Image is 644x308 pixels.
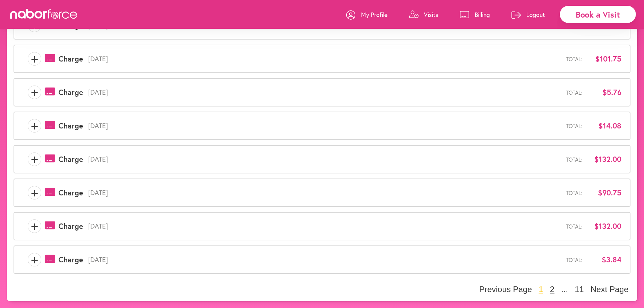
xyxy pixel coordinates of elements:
span: Charge [58,121,83,130]
span: [DATE] [83,55,566,63]
span: Charge [58,155,83,164]
span: Total: [566,257,582,263]
span: Total: [566,123,582,129]
span: $5.76 [588,88,621,97]
span: + [28,86,41,99]
span: Total: [566,156,582,163]
span: Total: [566,190,582,196]
span: $14.08 [588,121,621,130]
span: Charge [58,222,83,231]
span: Charge [58,255,83,264]
span: + [28,19,41,32]
span: $132.00 [588,222,621,231]
p: My Profile [361,10,387,19]
span: Charge [58,88,83,97]
span: Charge [58,188,83,197]
span: + [28,253,41,266]
span: + [28,186,41,199]
span: Charge [58,21,83,30]
button: 11 [573,284,586,294]
span: [DATE] [83,155,566,163]
span: [DATE] [83,222,566,230]
button: Next Page [589,284,630,294]
a: Billing [460,4,490,25]
span: [DATE] [83,88,566,96]
p: Billing [475,10,490,19]
span: Total: [566,89,582,96]
span: $3.84 [588,255,621,264]
a: Visits [409,4,438,25]
span: $101.75 [588,54,621,63]
button: ... [559,284,570,294]
span: Charge [58,54,83,63]
a: Logout [511,4,545,25]
button: 1 [536,284,545,294]
span: $90.75 [588,188,621,197]
div: Book a Visit [560,6,636,23]
a: My Profile [346,4,387,25]
span: Total: [566,223,582,230]
span: + [28,52,41,66]
span: [DATE] [83,189,566,197]
button: Previous Page [477,284,534,294]
span: + [28,152,41,166]
p: Visits [424,10,438,19]
p: Logout [526,10,545,19]
span: + [28,119,41,133]
span: + [28,219,41,233]
button: 2 [548,284,556,294]
span: [DATE] [83,122,566,130]
span: [DATE] [83,256,566,264]
span: Total: [566,56,582,62]
span: $132.00 [588,155,621,164]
